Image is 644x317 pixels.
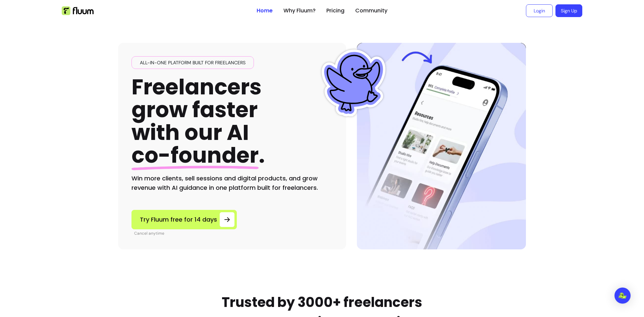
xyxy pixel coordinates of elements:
a: Try Fluum free for 14 days [131,210,237,229]
h1: Freelancers grow faster with our AI . [131,76,265,167]
h2: Win more clients, sell sessions and digital products, and grow revenue with AI guidance in one pl... [131,174,333,192]
img: Hero [357,43,526,249]
img: Fluum Duck sticker [320,50,387,116]
a: Community [355,7,387,15]
a: Sign Up [555,4,582,17]
span: All-in-one platform built for freelancers [137,59,248,66]
p: Cancel anytime [134,231,237,236]
a: Why Fluum? [283,7,316,15]
a: Home [257,7,273,15]
img: Fluum Logo [62,6,94,15]
span: Try Fluum free for 14 days [140,215,217,224]
div: Open Intercom Messenger [614,288,631,304]
a: Pricing [326,7,344,15]
span: co-founder [131,140,259,170]
a: Login [526,4,553,17]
